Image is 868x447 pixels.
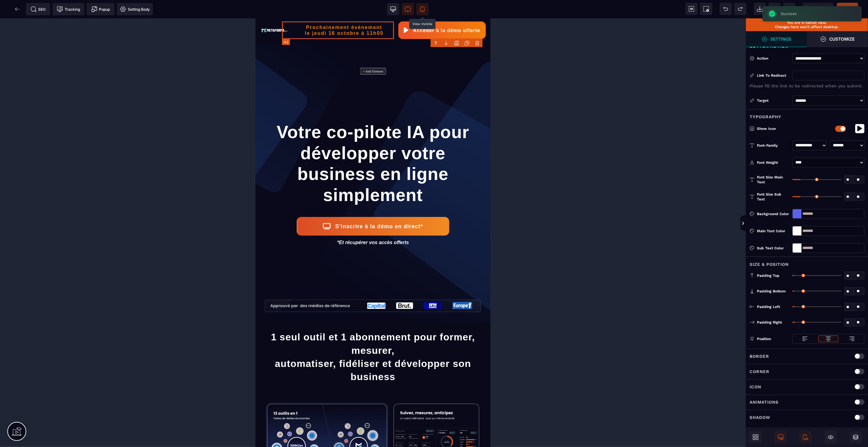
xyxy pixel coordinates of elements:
span: Undo [720,3,732,15]
div: Sub Text Color [757,245,789,251]
span: Open Style Manager [807,31,868,47]
p: Animations [750,398,779,406]
div: Font Weight [757,159,789,166]
span: SEO [31,6,46,12]
span: Popup [91,6,110,12]
h2: Prochainement évènement le jeudi 16 octobre à 11h00 [34,3,143,21]
span: Create Alert Modal [87,3,114,15]
div: Main Text Color [757,228,789,234]
span: Font Size Main Text [757,175,789,185]
span: Padding Bottom [757,289,786,294]
span: Font Size Sub Text [757,192,789,202]
span: View mobile [416,3,429,15]
p: Show Icon [750,126,826,132]
h1: 1 seul outil et 1 abonnement pour former, mesurer, automatiser, fidéliser et développer son business [9,309,226,368]
span: Padding Right [757,320,782,325]
img: loading [825,336,831,342]
span: Clear [769,3,781,15]
h1: Votre co-pilote IA pour développer votre business en ligne simplement [9,100,226,190]
div: Action [757,55,789,61]
span: Save [837,3,858,15]
span: Open Style Manager [746,31,807,47]
span: Setting Body [120,6,150,12]
span: Is Show Mobile [800,431,812,443]
p: Corner [750,368,769,375]
div: Background Color [757,211,789,217]
span: Open Import Webpage [754,3,766,15]
p: Shadow [750,414,770,421]
span: Open Blocks [750,431,762,443]
span: Seo meta data [26,3,50,15]
div: Size & Position [746,257,868,268]
div: Font-Family [757,142,789,148]
button: S'inscrire à la démo en direct* [41,199,194,217]
img: loading [849,336,855,342]
div: Typography [746,109,868,120]
div: Link to redirect [750,72,789,79]
img: 6ac7edd868552ea4cac3a134bbc25cc8_cedcaeaed21095557c16483233e6a24a_Capture_d%E2%80%99e%CC%81cran_2... [9,281,226,294]
span: Screenshot [700,3,712,15]
span: Cmd Hidden Block [825,431,837,443]
p: You are in tablet view. [749,20,865,25]
p: Please fill the link to be redirected when you submit. [750,83,863,88]
p: Icon [750,383,761,390]
span: Save [783,3,795,15]
strong: Customize [830,37,855,41]
span: Tracking code [52,3,84,15]
span: View components [685,3,698,15]
span: Favicon [117,3,153,15]
p: Border [750,353,769,360]
span: Padding Left [757,304,780,309]
span: Redo [734,3,747,15]
div: Target [750,97,789,104]
span: Preview [803,3,833,15]
button: Accéder à la démo offerte [143,3,230,21]
i: *Et récupérer vos accès offerts [81,222,153,227]
p: Position [750,336,771,342]
p: Changes here won't affect desktop. [749,25,865,29]
span: View tablet [402,3,414,15]
img: d26e0583832d778f9e305d79f6bddf92_8fa9e2e868b1947d56ac74b6bb2c0e33_logo-meta-v1-2.fcd3b35b.svg [6,9,33,15]
span: Toggle Views [746,214,752,233]
span: View desktop [387,3,399,15]
span: Tracking [57,6,80,12]
span: Padding Top [757,273,779,278]
strong: Settings [771,37,792,41]
span: Is Show Desktop [775,431,787,443]
img: loading [802,336,808,342]
span: Open Sub Layers [850,431,862,443]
